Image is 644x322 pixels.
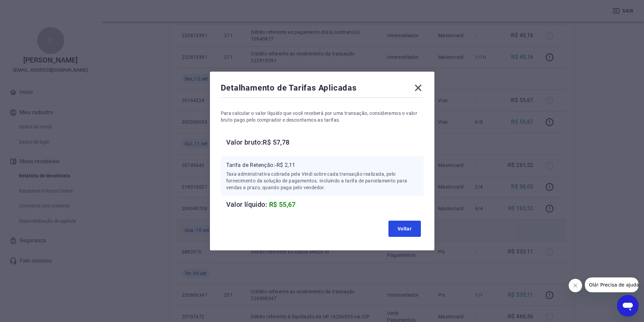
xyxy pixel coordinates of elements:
h6: Valor líquido: [226,199,424,210]
h6: Valor bruto: R$ 57,78 [226,137,424,148]
iframe: Fechar mensagem [569,279,582,292]
span: R$ 55,67 [269,200,296,208]
p: Para calcular o valor líquido que você receberá por uma transação, consideramos o valor bruto pag... [221,110,424,123]
p: Taxa administrativa cobrada pela Vindi sobre cada transação realizada, pelo fornecimento da soluç... [226,171,418,191]
iframe: Mensagem da empresa [585,277,639,292]
iframe: Botão para abrir a janela de mensagens [617,295,639,317]
span: Olá! Precisa de ajuda? [4,5,57,10]
p: Tarifa de Retenção: -R$ 2,11 [226,161,418,169]
button: Voltar [388,221,421,237]
div: Detalhamento de Tarifas Aplicadas [221,82,424,96]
